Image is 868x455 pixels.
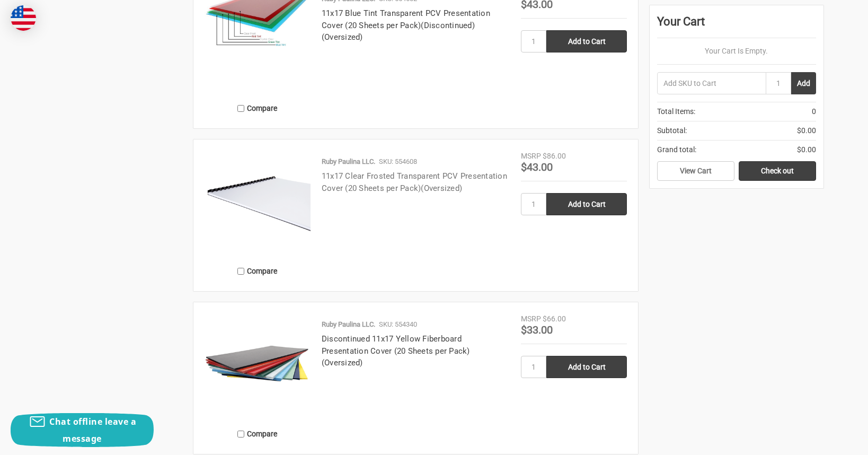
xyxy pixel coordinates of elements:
[379,319,417,330] p: SKU: 554340
[11,5,36,31] img: duty and tax information for United States
[521,313,541,325] div: MSRP
[546,356,627,378] input: Add to Cart
[657,161,734,181] a: View Cart
[657,144,696,155] span: Grand total:
[205,313,311,419] img: 11x17 Yellow Fiberboard Presentation Cover (20 Sheets per Pack)(Oversized)
[546,30,627,52] input: Add to Cart
[657,106,695,117] span: Total Items:
[322,319,375,330] p: Ruby Paulina LLC.
[812,106,816,117] span: 0
[205,151,311,257] img: 11x17 Clear Frosted Transparent PCV Presentation Cover (20 Sheets per Pack)
[322,171,507,193] a: 11x17 Clear Frosted Transparent PCV Presentation Cover (20 Sheets per Pack)(Oversized)
[657,46,816,57] p: Your Cart Is Empty.
[237,268,244,275] input: Compare
[237,105,244,112] input: Compare
[543,314,566,323] span: $66.00
[543,152,566,160] span: $86.00
[521,323,553,336] span: $33.00
[322,334,470,367] a: Discontinued 11x17 Yellow Fiberboard Presentation Cover (20 Sheets per Pack)(Oversized)
[657,125,687,136] span: Subtotal:
[205,425,311,443] label: Compare
[657,13,816,38] div: Your Cart
[322,156,375,167] p: Ruby Paulina LLC.
[546,193,627,215] input: Add to Cart
[237,431,244,437] input: Compare
[797,144,816,155] span: $0.00
[11,413,154,447] button: Chat offline leave a message
[521,151,541,162] div: MSRP
[521,161,553,173] span: $43.00
[205,262,311,280] label: Compare
[322,8,490,42] a: 11x17 Blue Tint Transparent PCV Presentation Cover (20 Sheets per Pack)(Discontinued)(Oversized)
[791,72,816,94] button: Add
[657,72,766,94] input: Add SKU to Cart
[379,156,417,167] p: SKU: 554608
[205,100,311,117] label: Compare
[49,416,136,444] span: Chat offline leave a message
[797,125,816,136] span: $0.00
[739,161,816,181] a: Check out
